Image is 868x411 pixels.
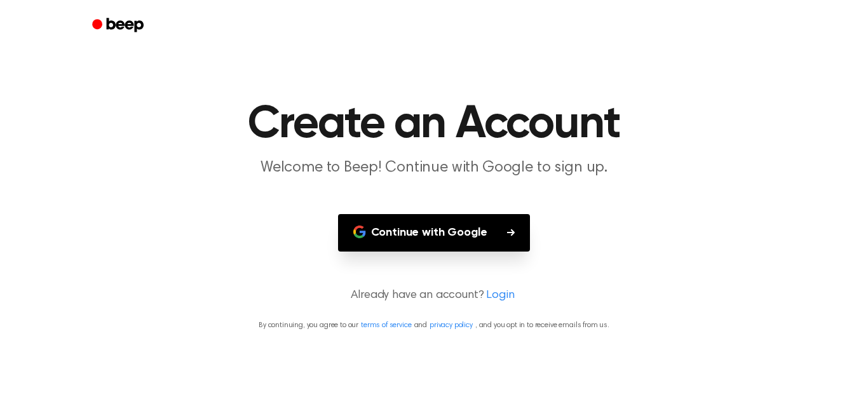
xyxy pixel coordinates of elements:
[361,321,411,329] a: terms of service
[83,13,155,38] a: Beep
[338,214,531,252] button: Continue with Google
[15,320,853,331] p: By continuing, you agree to our and , and you opt in to receive emails from us.
[430,321,473,329] a: privacy policy
[15,287,853,304] p: Already have an account?
[109,102,759,147] h1: Create an Account
[190,158,678,179] p: Welcome to Beep! Continue with Google to sign up.
[486,287,514,304] a: Login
